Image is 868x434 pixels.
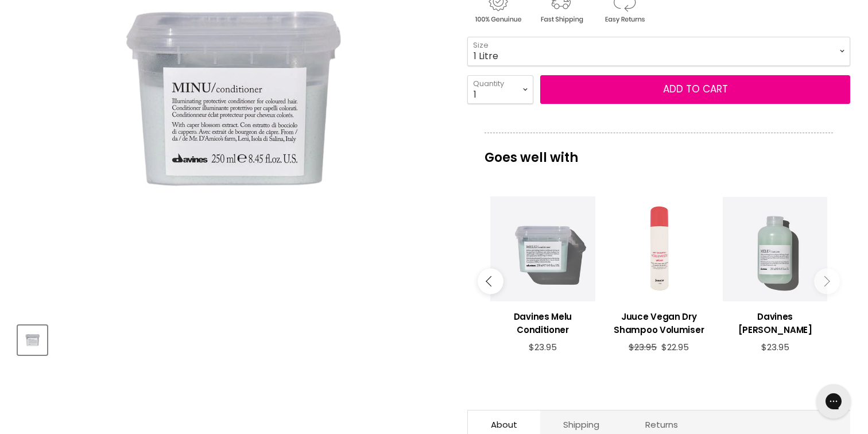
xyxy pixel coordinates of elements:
[607,310,711,336] h3: Juuce Vegan Dry Shampoo Volumiser
[811,380,857,423] iframe: Gorgias live chat messenger
[19,327,46,354] img: Davines Minu Conditioner
[629,341,657,353] span: $23.95
[529,341,557,353] span: $23.95
[467,75,533,104] select: Quantity
[18,325,47,355] button: Davines Minu Conditioner
[723,301,827,342] a: View product:Davines Melu Shampoo
[490,310,595,336] h3: Davines Melu Conditioner
[16,322,448,355] div: Product thumbnails
[490,301,595,342] a: View product:Davines Melu Conditioner
[663,82,728,96] span: Add to cart
[661,341,689,353] span: $22.95
[540,75,850,104] button: Add to cart
[485,133,833,170] p: Goes well with
[607,301,711,342] a: View product:Juuce Vegan Dry Shampoo Volumiser
[761,341,789,353] span: $23.95
[723,310,827,336] h3: Davines [PERSON_NAME]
